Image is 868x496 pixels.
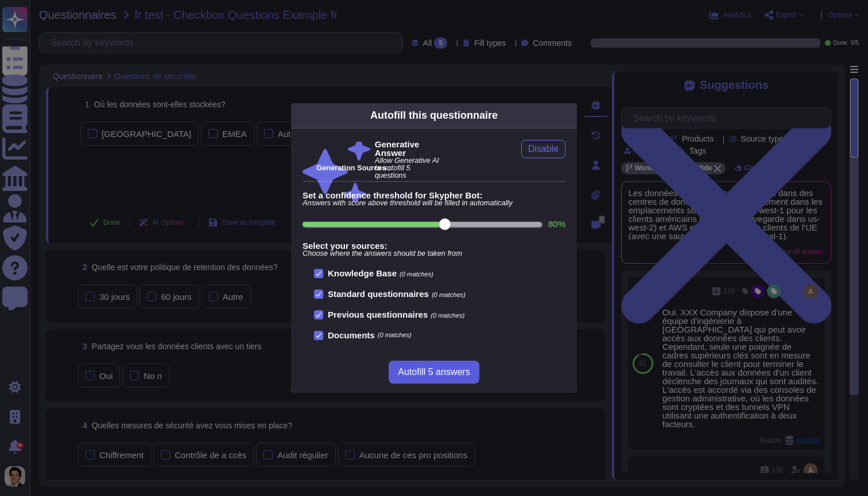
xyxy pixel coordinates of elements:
span: Choose where the answers should be taken from [303,250,565,257]
b: Set a confidence threshold for Skypher Bot: [303,191,565,200]
label: 80 % [548,220,565,228]
span: Allow Generative AI to autofill 5 questions [375,157,443,179]
div: Autofill this questionnaire [370,108,498,123]
b: Generative Answer [375,140,443,157]
b: Documents [328,331,375,339]
span: Disable [528,144,559,154]
b: Knowledge Base [328,268,397,278]
span: Answers with score above threshold will be filled in automatically [303,200,565,207]
span: (0 matches) [431,312,464,319]
b: Previous questionnaires [328,310,428,319]
b: Generation Sources : [316,163,390,172]
span: (0 matches) [432,291,466,298]
b: Select your sources: [303,241,565,250]
b: Standard questionnaires [328,289,429,299]
button: Autofill 5 answers [389,361,479,384]
span: Autofill 5 answers [398,368,470,377]
button: Disable [521,140,565,158]
span: (0 matches) [400,271,433,278]
span: (0 matches) [378,332,412,338]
